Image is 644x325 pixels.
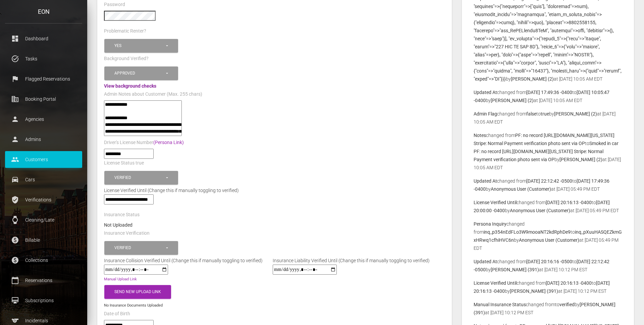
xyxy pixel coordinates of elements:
b: Persona Inquiry [474,221,506,227]
a: flag Flagged Reservations [5,71,82,87]
p: Cleaning/Late [10,215,77,225]
p: Reservations [10,275,77,285]
p: changed from to by at [DATE] 10:12 PM EST [474,279,622,295]
b: [PERSON_NAME] (391) [510,288,558,294]
b: [PERSON_NAME] (391) [491,267,539,272]
b: Anonymous User (Customer) [510,208,570,213]
p: Flagged Reservations [10,74,77,84]
p: Collections [10,255,77,265]
button: Yes [104,39,178,53]
a: watch Cleaning/Late [5,212,82,228]
a: calendar_today Reservations [5,272,82,289]
div: Verified [114,245,165,251]
b: [DATE] 20:16:13 -0400 [546,200,592,205]
b: [PERSON_NAME] (2) [559,157,602,162]
label: Date of Birth [104,311,130,317]
small: No Insurance Documents Uploaded [104,303,163,308]
a: drive_eta Cars [5,171,82,188]
a: dashboard Dashboard [5,30,82,47]
a: person Admins [5,131,82,148]
p: Agencies [10,114,77,124]
a: task_alt Tasks [5,50,82,67]
b: Admin Flag [474,111,497,117]
a: View background checks [104,83,156,89]
b: false [526,111,536,117]
p: Billable [10,235,77,245]
b: Anonymous User (Customer) [491,186,551,192]
b: [DATE] 20:16:13 -0400 [546,280,592,286]
b: [DATE] 22:12:42 -0500 [526,178,572,184]
b: Smoked in car PF: no record [URL][DOMAIN_NAME][US_STATE] Stripe: Normal Payment verification phot... [474,141,619,162]
div: Insurance Liability Verified Until (Change this if manually toggling to verified) [268,257,435,265]
b: Notes [474,133,486,138]
b: [PERSON_NAME] (2) [554,111,597,117]
a: card_membership Subscriptions [5,292,82,309]
a: (Persona Link) [153,140,184,145]
p: Cars [10,175,77,185]
b: true [541,111,549,117]
label: Driver's License Number [104,139,184,146]
a: verified_user Verifications [5,191,82,208]
a: corporate_fare Booking Portal [5,91,82,107]
label: Problematic Renter? [104,28,146,35]
b: [DATE] 20:16:16 -0500 [526,259,572,264]
b: PF: no record [URL][DOMAIN_NAME][US_STATE] Stripe: Normal Payment verification photo sent via OP [474,133,614,146]
b: Updated At [474,178,497,184]
div: Approved [114,71,165,76]
div: Yes [114,43,165,49]
a: person Agencies [5,111,82,128]
p: changed from to by at [DATE] 10:05 AM EDT [474,110,622,126]
div: Verified [114,175,165,181]
p: Verifications [10,195,77,205]
label: Insurance Status [104,212,140,218]
b: [PERSON_NAME] (2) [491,98,534,103]
p: changed from to by at [DATE] 05:49 PM EDT [474,220,622,252]
p: changed from to by at [DATE] 10:12 PM EST [474,258,622,274]
b: [DATE] 17:49:36 -0400 [526,90,572,95]
p: changed from to by at [DATE] 10:12 PM EST [474,300,622,317]
b: [PERSON_NAME] (2) [511,76,554,82]
p: Tasks [10,54,77,64]
p: changed from to by at [DATE] 05:49 PM EDT [474,177,622,193]
p: Customers [10,154,77,165]
b: Updated At [474,90,497,95]
button: Verified [104,241,178,255]
b: Anonymous User (Customer) [519,237,579,243]
button: Approved [104,66,178,80]
label: Admin Notes about Customer (Max. 255 chars) [104,91,202,98]
b: License Verified Until [474,200,517,205]
p: changed from to by at [DATE] 10:05 AM EDT [474,131,622,172]
label: Background Verified? [104,55,149,62]
a: paid Billable [5,232,82,248]
p: changed from to by at [DATE] 10:05 AM EDT [474,88,622,104]
p: Booking Portal [10,94,77,104]
button: Send New Upload Link [104,285,171,299]
button: Verified [104,171,178,185]
div: License Verified Until (Change this if manually toggling to verified) [99,186,450,194]
b: Updated At [474,259,497,264]
p: Subscriptions [10,295,77,306]
b: verified [559,302,575,307]
b: Manual Insurance Status [474,302,526,307]
p: changed from to by at [DATE] 05:49 PM EDT [474,198,622,215]
strong: Not Uploaded [104,222,132,228]
a: people Customers [5,151,82,168]
a: Manual Upload Link [104,277,137,281]
a: paid Collections [5,252,82,269]
label: Password [104,1,125,8]
p: Admins [10,134,77,144]
b: License Verified Until [474,280,517,286]
label: License Status true [104,160,144,167]
b: inq_p354nEdFLo3W9mooaNT2kdRphDe9 [484,229,571,235]
p: Dashboard [10,34,77,44]
label: Insurance Verification [104,230,150,237]
div: Insurance Collision Verified Until (Change this if manually toggling to verified) [99,257,268,265]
